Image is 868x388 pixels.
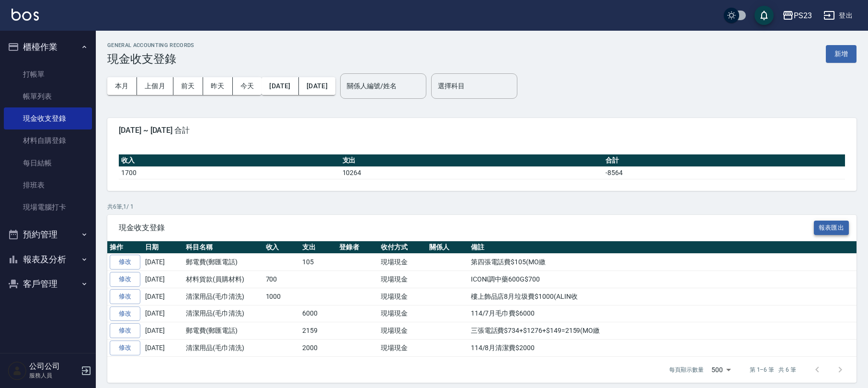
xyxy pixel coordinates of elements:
th: 合計 [603,154,845,167]
td: 2000 [300,340,337,357]
td: 第四張電話費$105(MO繳 [468,254,857,271]
td: 三張電話費$734+$1276+$149=2159(MO繳 [468,322,857,340]
button: 前天 [173,77,203,95]
a: 新增 [826,49,857,58]
button: 客戶管理 [4,271,92,296]
th: 支出 [340,154,603,167]
a: 修改 [110,341,140,355]
td: 現場現金 [378,305,427,322]
td: 清潔用品(毛巾清洗) [183,340,263,357]
button: 昨天 [203,77,233,95]
th: 備註 [468,241,857,254]
button: [DATE] [262,77,298,95]
td: 2159 [300,322,337,340]
td: 1700 [119,166,340,179]
td: 材料貨款(員購材料) [183,271,263,288]
img: Person [8,361,27,380]
td: [DATE] [143,340,183,357]
td: 700 [263,271,300,288]
a: 現場電腦打卡 [4,196,92,218]
button: 新增 [826,45,857,63]
button: PS23 [778,6,816,25]
button: 櫃檯作業 [4,35,92,59]
td: 現場現金 [378,288,427,305]
th: 支出 [300,241,337,254]
td: [DATE] [143,254,183,271]
th: 登錄者 [337,241,378,254]
th: 操作 [107,241,143,254]
td: 清潔用品(毛巾清洗) [183,288,263,305]
td: [DATE] [143,271,183,288]
p: 共 6 筆, 1 / 1 [107,202,857,211]
td: 1000 [263,288,300,305]
td: ICONI調中藥600G$700 [468,271,857,288]
th: 關係人 [427,241,468,254]
a: 每日結帳 [4,152,92,174]
div: PS23 [794,10,812,22]
h5: 公司公司 [29,362,78,371]
th: 日期 [143,241,183,254]
button: save [754,6,774,25]
a: 修改 [110,289,140,304]
a: 現金收支登錄 [4,107,92,129]
a: 修改 [110,255,140,270]
a: 報表匯出 [814,223,849,232]
td: 114/7月毛巾費$6000 [468,305,857,322]
td: 現場現金 [378,271,427,288]
img: Logo [11,9,39,21]
h3: 現金收支登錄 [107,52,194,66]
button: 上個月 [137,77,173,95]
button: 登出 [820,7,857,24]
a: 帳單列表 [4,85,92,107]
td: 郵電費(郵匯電話) [183,254,263,271]
span: 現金收支登錄 [119,223,814,233]
td: [DATE] [143,288,183,305]
button: 本月 [107,77,137,95]
button: [DATE] [299,77,335,95]
p: 服務人員 [29,371,78,380]
td: 6000 [300,305,337,322]
button: 報表及分析 [4,247,92,272]
a: 修改 [110,306,140,321]
a: 修改 [110,323,140,338]
a: 材料自購登錄 [4,129,92,152]
td: 現場現金 [378,340,427,357]
td: 現場現金 [378,254,427,271]
div: 500 [708,357,734,383]
td: 清潔用品(毛巾清洗) [183,305,263,322]
a: 打帳單 [4,63,92,85]
a: 修改 [110,272,140,287]
td: 105 [300,254,337,271]
span: [DATE] ~ [DATE] 合計 [119,126,845,135]
button: 報表匯出 [814,221,849,235]
th: 收付方式 [378,241,427,254]
td: -8564 [603,166,845,179]
button: 預約管理 [4,222,92,247]
td: 樓上飾品店8月垃圾費$1000(ALIN收 [468,288,857,305]
th: 收入 [263,241,300,254]
td: 114/8月清潔費$2000 [468,340,857,357]
td: 現場現金 [378,322,427,340]
a: 排班表 [4,174,92,196]
td: [DATE] [143,322,183,340]
button: 今天 [233,77,262,95]
th: 科目名稱 [183,241,263,254]
td: [DATE] [143,305,183,322]
p: 每頁顯示數量 [669,365,704,374]
th: 收入 [119,154,340,167]
td: 郵電費(郵匯電話) [183,322,263,340]
p: 第 1–6 筆 共 6 筆 [750,365,796,374]
h2: GENERAL ACCOUNTING RECORDS [107,42,194,48]
td: 10264 [340,166,603,179]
